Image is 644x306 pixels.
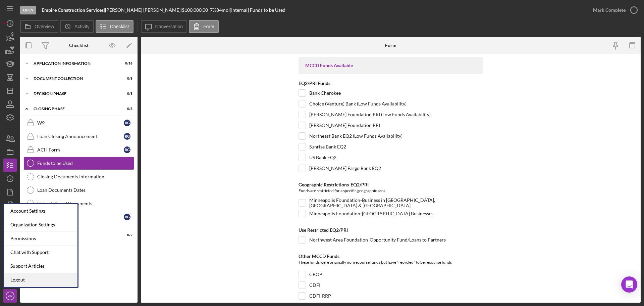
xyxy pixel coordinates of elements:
a: Support Articles [4,259,77,273]
label: Bank Cherokee [309,90,341,96]
div: Decision Phase [34,92,116,96]
div: Upload Signed Documents [37,201,134,206]
label: Conversation [155,24,183,29]
a: Closing Documents Information [23,170,134,183]
div: Permissions [4,232,77,246]
label: [PERSON_NAME] Foundation PRI (Low Funds Availability) [309,111,431,118]
label: [PERSON_NAME] Fargo Bank EQ2 [309,165,381,172]
label: Activity [74,24,89,29]
a: W9RG [23,116,134,130]
label: Northeast Bank EQ2 (Low Funds Availability) [309,133,402,139]
label: Form [203,24,214,29]
a: ACH FormRG [23,143,134,157]
div: Account Settings [4,204,77,218]
div: Application Information [34,61,116,65]
div: Open [20,6,36,14]
button: Overview [20,20,58,33]
div: Mark Complete [593,3,626,17]
b: Empire Construction Services [42,7,104,13]
label: US Bank EQ2 [309,154,336,161]
div: Document Collection [34,77,116,81]
div: | [42,7,105,13]
div: MCCD Funds Available [305,63,476,68]
label: CDFI [309,282,320,289]
label: Northwest Area Foundation-Opportunity Fund/Loans to Partners [309,236,446,243]
div: R G [124,120,130,126]
div: 0 / 8 [120,77,132,81]
a: Loan Documents Dates [23,183,134,197]
div: $100,000.00 [182,7,210,13]
label: Overview [35,24,54,29]
div: Loan Documents Dates [37,187,134,193]
text: MK [8,294,13,298]
button: Form [189,20,219,33]
div: Geographic Restrictions-EQ2/PRI [299,182,483,187]
div: [PERSON_NAME] [PERSON_NAME] | [105,7,182,13]
div: ACH Form [37,147,124,152]
a: Funds to be Used [23,157,134,170]
div: 0 / 16 [120,61,132,65]
label: Checklist [110,24,129,29]
div: 0 / 8 [120,107,132,111]
div: Open Intercom Messenger [621,276,637,293]
a: Upload Signed Documents [23,197,134,210]
label: CDFI-RRP [309,293,331,299]
div: 0 / 8 [120,92,132,96]
div: 0 / 2 [120,233,132,237]
div: Organization Settings [4,218,77,232]
a: Transfer FundsRG [23,210,134,224]
button: Conversation [141,20,187,33]
a: Logout [4,273,77,287]
div: Closing Documents Information [37,174,134,179]
label: Minneapolis Foundation-[GEOGRAPHIC_DATA] Businesses [309,210,433,217]
div: R G [124,133,130,140]
div: W9 [37,120,124,126]
div: Use Restricted EQ2/PRI [299,227,483,233]
label: Minneapolis Foundation-Business in [GEOGRAPHIC_DATA], [GEOGRAPHIC_DATA] & [GEOGRAPHIC_DATA] [309,200,483,206]
div: 84 mo [216,7,228,13]
div: These funds were originally nonrecourse funds but have "recycled" to be recourse funds [299,259,483,267]
div: Checklist [69,43,89,48]
div: Closing Phase [34,107,116,111]
div: | [Internal] Funds to be Used [228,7,285,13]
div: Other MCCD Funds [299,254,483,259]
button: MK [3,289,17,303]
div: R G [124,146,130,153]
button: Mark Complete [586,3,641,17]
a: Loan Closing AnnouncementRG [23,130,134,143]
div: R G [124,214,130,220]
div: 7 % [210,7,216,13]
button: Checklist [96,20,133,33]
div: Funds to be Used [37,161,134,166]
label: [PERSON_NAME] Foundation PRI [309,122,380,129]
label: CBOP [309,271,322,278]
label: Choice (Venture) Bank (Low Funds Availability) [309,100,407,107]
label: Sunrise Bank EQ2 [309,143,346,150]
div: Form [385,43,396,48]
div: EQ2/PRI Funds [299,81,483,86]
div: Chat with Support [4,246,77,259]
button: Activity [60,20,94,33]
div: Loan Closing Announcement [37,134,124,139]
div: Transfer Funds [37,214,124,220]
div: Funds are restricted for a specific geographic area [299,187,483,196]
